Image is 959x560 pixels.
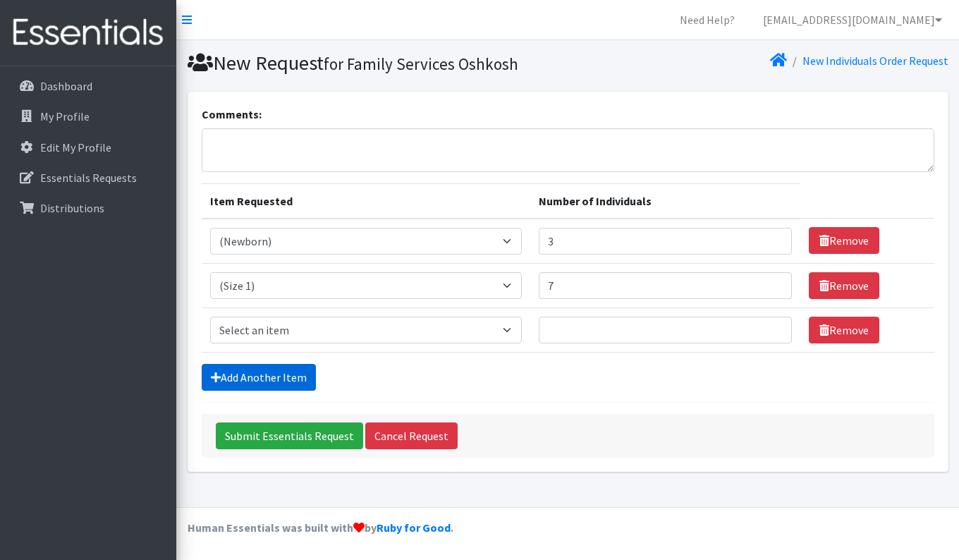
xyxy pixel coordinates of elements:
a: Remove [809,227,879,254]
strong: Human Essentials was built with by . [188,521,453,535]
small: for Family Services Oshkosh [324,54,518,74]
a: Remove [809,272,879,299]
a: New Individuals Order Request [802,54,948,68]
a: Remove [809,317,879,343]
a: Distributions [6,194,171,222]
a: Need Help? [668,6,746,34]
a: My Profile [6,102,171,130]
a: [EMAIL_ADDRESS][DOMAIN_NAME] [752,6,953,34]
a: Ruby for Good [377,521,451,535]
label: Comments: [202,106,262,123]
a: Dashboard [6,72,171,100]
p: Essentials Requests [40,171,137,185]
input: Submit Essentials Request [216,422,363,449]
a: Edit My Profile [6,133,171,162]
p: Edit My Profile [40,140,111,154]
a: Add Another Item [202,364,316,391]
a: Cancel Request [365,422,458,449]
th: Number of Individuals [530,183,801,219]
p: Dashboard [40,79,92,93]
p: My Profile [40,109,90,123]
img: HumanEssentials [6,9,171,56]
th: Item Requested [202,183,530,219]
a: Essentials Requests [6,164,171,192]
h1: New Request [188,51,563,75]
p: Distributions [40,201,104,215]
